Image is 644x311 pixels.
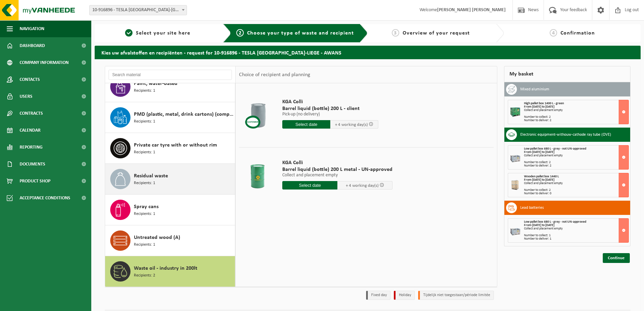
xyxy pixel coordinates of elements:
[524,178,554,182] strong: From [DATE] to [DATE]
[394,291,415,300] li: Holiday
[20,37,45,54] span: Dashboard
[524,109,628,112] div: Collect and placement empty
[134,88,155,94] span: Recipients: 1
[524,192,628,195] div: Number to deliver: 0
[105,195,235,225] button: Spray cans Recipients: 1
[524,227,628,230] div: Collect and placement empty
[524,220,586,224] span: Low pallet box 680 L - grey - not UN-approved
[105,133,235,164] button: Private car tyre with or without rim Recipients: 1
[524,223,554,227] strong: From [DATE] to [DATE]
[524,164,628,168] div: Number to deliver: 2
[282,181,337,190] input: Select date
[20,156,45,173] span: Documents
[437,7,506,13] strong: [PERSON_NAME] [PERSON_NAME]
[524,150,554,154] strong: From [DATE] to [DATE]
[134,149,155,156] span: Recipients: 1
[520,84,549,95] h3: Mixed aluminium
[603,253,630,263] a: Continue
[392,29,399,37] span: 3
[20,88,32,105] span: Users
[346,183,379,188] span: + 4 working day(s)
[20,71,40,88] span: Contacts
[105,164,235,195] button: Residual waste Recipients: 1
[105,71,235,102] button: Paint, water-based Recipients: 1
[134,110,233,118] span: PMD (plastic, metal, drink cartons) (companies)
[282,120,330,129] input: Select date
[105,102,235,133] button: PMD (plastic, metal, drink cartons) (companies) Recipients: 1
[20,139,43,156] span: Reporting
[134,118,155,125] span: Recipients: 1
[524,188,628,192] div: Number to collect: 2
[282,173,392,178] p: Collect and placement empty
[524,154,628,157] div: Collect and placement empty
[524,234,628,237] div: Number to collect: 1
[134,172,168,180] span: Residual waste
[20,190,70,206] span: Acceptance conditions
[134,180,155,186] span: Recipients: 1
[550,29,557,37] span: 4
[134,242,155,248] span: Recipients: 1
[134,80,177,88] span: Paint, water-based
[236,29,244,37] span: 2
[20,173,50,190] span: Product Shop
[247,30,354,36] span: Choose your type of waste and recipient
[134,264,197,272] span: Waste oil - industry in 200lt
[282,166,392,173] span: Barrel liquid (bottle) 200 L metal - UN-approved
[90,5,187,15] span: 10-916896 - TESLA BELGIUM-LIEGE - AWANS
[418,291,494,300] li: Tijdelijk niet toegestaan/période limitée
[366,291,390,300] li: Fixed day
[98,29,218,37] a: 1Select your site here
[89,5,187,15] span: 10-916896 - TESLA BELGIUM-LIEGE - AWANS
[520,202,544,213] h3: Lead batteries
[282,98,378,105] span: KGA Colli
[504,66,630,82] div: My basket
[236,66,314,83] div: Choice of recipient and planning
[125,29,133,37] span: 1
[520,129,611,140] h3: Electronic equipment-withouw-cathode ray tube (OVE)
[403,30,470,36] span: Overview of your request
[134,272,155,279] span: Recipients: 2
[20,20,44,37] span: Navigation
[524,119,628,122] div: Number to deliver: 2
[282,112,378,117] p: Pick-up (no delivery)
[20,105,43,122] span: Contracts
[105,225,235,256] button: Untreated wood (A) Recipients: 1
[134,141,217,149] span: Private car tyre with or without rim
[134,234,180,242] span: Untreated wood (A)
[524,102,564,105] span: High pallet box 1400 L - green
[282,105,378,112] span: Barrel liquid (bottle) 200 L - client
[95,46,641,59] h2: Kies uw afvalstoffen en recipiënten - request for 10-916896 - TESLA [GEOGRAPHIC_DATA]-LIEGE - AWANS
[524,237,628,241] div: Number to deliver: 1
[105,256,235,287] button: Waste oil - industry in 200lt Recipients: 2
[524,115,628,119] div: Number to collect: 2
[335,123,368,127] span: + 4 working day(s)
[20,122,41,139] span: Calendar
[282,159,392,166] span: KGA Colli
[134,211,155,217] span: Recipients: 1
[524,182,628,185] div: Collect and placement empty
[134,203,159,211] span: Spray cans
[524,147,586,151] span: Low pallet box 680 L - grey - not UN-approved
[524,175,559,178] span: Wooden pallet box 1440 L
[524,105,554,109] strong: From [DATE] to [DATE]
[136,30,190,36] span: Select your site here
[20,54,69,71] span: Company information
[109,70,232,80] input: Search material
[560,30,595,36] span: Confirmation
[524,161,628,164] div: Number to collect: 2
